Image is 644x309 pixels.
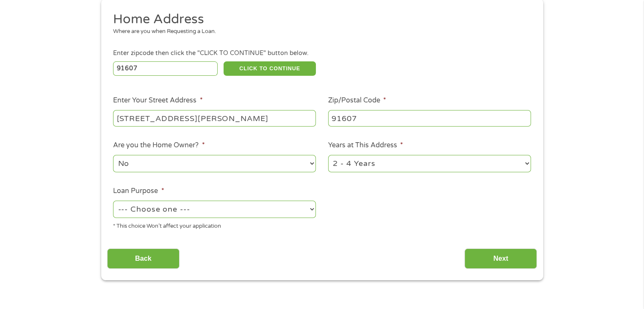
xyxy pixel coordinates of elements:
[464,248,537,269] input: Next
[113,28,525,36] div: Where are you when Requesting a Loan.
[113,11,525,28] h2: Home Address
[113,96,202,105] label: Enter Your Street Address
[328,96,386,105] label: Zip/Postal Code
[113,187,164,196] label: Loan Purpose
[113,61,218,76] input: Enter Zipcode (e.g 01510)
[113,219,316,231] div: * This choice Won’t affect your application
[224,61,316,76] button: CLICK TO CONTINUE
[107,248,180,269] input: Back
[113,141,205,150] label: Are you the Home Owner?
[328,141,403,150] label: Years at This Address
[113,110,316,126] input: 1 Main Street
[113,49,531,58] div: Enter zipcode then click the "CLICK TO CONTINUE" button below.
